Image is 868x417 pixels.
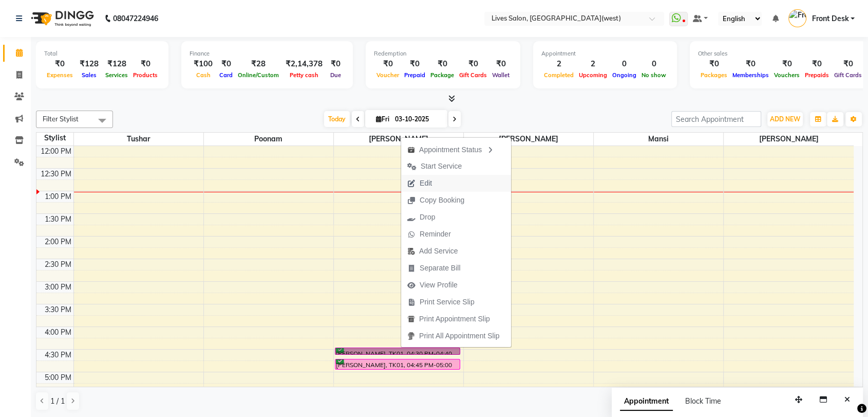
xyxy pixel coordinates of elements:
span: Drop [420,212,435,223]
div: ₹128 [76,58,103,70]
div: ₹0 [832,58,864,70]
div: 5:00 PM [43,372,73,383]
span: Block Time [685,396,721,406]
span: 1 / 1 [50,396,65,407]
span: Petty cash [287,71,321,79]
span: mansi [594,133,723,146]
span: No show [639,71,669,79]
span: Gift Cards [457,71,489,79]
span: Copy Booking [420,195,464,206]
div: ₹0 [130,58,160,70]
span: Memberships [730,71,771,79]
img: add-service.png [407,247,415,255]
span: Separate Bill [420,263,460,274]
div: Appointment Status [401,140,511,158]
div: ₹100 [190,58,217,70]
div: ₹0 [698,58,730,70]
div: ₹0 [217,58,235,70]
span: Sales [79,71,99,79]
span: [PERSON_NAME] [464,133,593,146]
button: Close [840,392,855,408]
div: ₹0 [327,58,345,70]
div: ₹0 [402,58,428,70]
span: View Profile [420,280,458,291]
span: ADD NEW [770,115,800,123]
span: Today [324,111,350,127]
span: Upcoming [576,71,610,79]
div: 0 [639,58,669,70]
div: 12:00 PM [39,146,73,157]
div: 3:30 PM [43,304,73,315]
div: 0 [610,58,639,70]
span: Front Desk [812,13,848,24]
div: ₹0 [802,58,832,70]
span: Cash [194,71,213,79]
img: apt_status.png [407,146,415,154]
span: Completed [541,71,576,79]
span: Wallet [489,71,512,79]
div: Finance [190,49,345,58]
span: Due [328,71,344,79]
span: Card [217,71,235,79]
img: printall.png [407,332,415,340]
span: Prepaids [802,71,832,79]
span: Add Service [419,246,458,257]
span: Print Appointment Slip [419,314,490,324]
img: printapt.png [407,315,415,323]
div: ₹0 [730,58,771,70]
span: Services [103,71,130,79]
img: Front Desk [788,9,806,27]
span: Tushar [74,133,203,146]
div: Redemption [374,49,512,58]
span: Voucher [374,71,402,79]
span: Vouchers [771,71,802,79]
div: ₹0 [44,58,76,70]
input: 2025-10-03 [392,112,443,127]
span: Ongoing [610,71,639,79]
div: ₹2,14,378 [281,58,327,70]
div: Other sales [698,49,864,58]
div: 3:00 PM [43,282,73,293]
button: ADD NEW [767,112,803,126]
span: [PERSON_NAME] [334,133,463,146]
div: [PERSON_NAME], TK01, 04:45 PM-05:00 PM, MILK Wax (International Wax) - Full Arms / Half Legs [335,359,460,369]
div: 2 [576,58,610,70]
span: Expenses [44,71,76,79]
div: 1:30 PM [43,214,73,225]
div: 1:00 PM [43,191,73,202]
div: 12:30 PM [39,169,73,179]
div: ₹128 [103,58,130,70]
div: ₹0 [428,58,457,70]
span: Gift Cards [832,71,864,79]
div: Total [44,49,160,58]
span: Products [130,71,160,79]
span: Edit [420,178,432,189]
div: 4:00 PM [43,327,73,338]
span: Poonam [204,133,333,146]
div: Appointment [541,49,669,58]
input: Search Appointment [671,111,761,127]
img: logo [26,4,97,33]
span: Packages [698,71,730,79]
span: Package [428,71,457,79]
span: Filter Stylist [43,115,79,123]
div: ₹0 [374,58,402,70]
span: Prepaid [402,71,428,79]
span: Print Service Slip [420,297,475,307]
span: Reminder [420,229,451,240]
span: Print All Appointment Slip [419,331,499,341]
div: ₹28 [235,58,281,70]
div: ₹0 [771,58,802,70]
span: Online/Custom [235,71,281,79]
div: 2 [541,58,576,70]
div: Stylist [36,133,73,143]
div: 4:30 PM [43,350,73,360]
span: Start Service [421,161,462,172]
span: [PERSON_NAME] [724,133,854,146]
div: 2:30 PM [43,259,73,270]
b: 08047224946 [113,4,158,33]
span: Fri [373,115,392,123]
div: ₹0 [489,58,512,70]
div: 2:00 PM [43,237,73,247]
div: ₹0 [457,58,489,70]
